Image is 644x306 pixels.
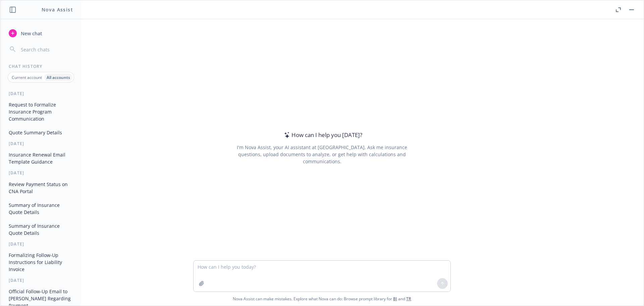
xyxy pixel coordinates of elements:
button: Formalizing Follow-Up Instructions for Liability Invoice [6,250,75,275]
div: [DATE] [1,277,81,283]
button: Summary of Insurance Quote Details [6,220,75,238]
div: [DATE] [1,141,81,146]
a: BI [393,296,397,302]
div: [DATE] [1,241,81,247]
button: New chat [6,27,75,39]
div: I'm Nova Assist, your AI assistant at [GEOGRAPHIC_DATA]. Ask me insurance questions, upload docum... [227,144,416,165]
span: New chat [19,30,42,37]
a: TR [406,296,411,302]
div: [DATE] [1,91,81,96]
p: All accounts [47,75,70,80]
div: Chat History [1,63,81,69]
span: Nova Assist can make mistakes. Explore what Nova can do: Browse prompt library for and [3,292,641,306]
input: Search chats [19,45,73,54]
button: Quote Summary Details [6,127,75,138]
button: Review Payment Status on CNA Portal [6,179,75,197]
div: [DATE] [1,170,81,176]
p: Current account [12,75,42,80]
button: Insurance Renewal Email Template Guidance [6,149,75,167]
button: Summary of Insurance Quote Details [6,200,75,218]
div: How can I help you [DATE]? [282,131,362,139]
h1: Nova Assist [42,6,73,13]
button: Request to Formalize Insurance Program Communication [6,99,75,124]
